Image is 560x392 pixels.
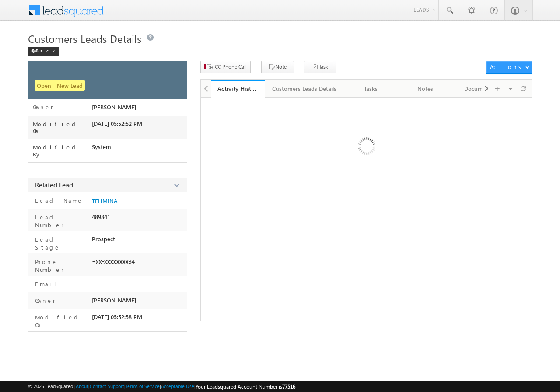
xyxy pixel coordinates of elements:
a: Documents [453,80,507,98]
a: Acceptable Use [161,383,194,389]
span: Open - New Lead [35,80,85,91]
div: Notes [406,83,445,94]
div: Actions [490,63,525,71]
a: Tasks [344,80,399,98]
a: Activity History [211,80,265,98]
label: Modified On [33,313,88,329]
span: CC Phone Call [215,63,247,71]
div: Documents [460,83,499,94]
span: 77516 [282,383,295,390]
span: [PERSON_NAME] [92,297,136,304]
a: Customers Leads Details [265,80,344,98]
label: Lead Number [33,213,88,229]
span: [PERSON_NAME] [92,104,136,111]
button: Actions [486,61,532,74]
li: Activity History [211,80,265,97]
div: Customers Leads Details [272,83,336,94]
label: Owner [33,297,56,305]
a: TEHMINA [92,198,118,205]
label: Lead Name [33,197,83,205]
span: System [92,143,111,150]
a: Notes [399,80,453,98]
span: © 2025 LeadSquared | | | | | [28,382,295,391]
button: CC Phone Call [200,61,251,73]
div: Tasks [351,83,391,94]
span: [DATE] 05:52:52 PM [92,120,142,127]
label: Phone Number [33,258,88,274]
button: Note [261,61,294,73]
label: Owner [33,104,53,111]
span: +xx-xxxxxxxx34 [92,258,135,265]
span: Prospect [92,236,115,243]
span: Related Lead [35,180,73,189]
label: Modified By [33,144,92,158]
label: Lead Stage [33,236,88,251]
button: Task [304,61,336,73]
div: Back [28,47,59,56]
span: Customers Leads Details [28,31,141,45]
span: 489841 [92,213,110,220]
img: Loading ... [321,102,411,193]
a: Terms of Service [126,383,160,389]
span: [DATE] 05:52:58 PM [92,313,142,320]
span: Your Leadsquared Account Number is [196,383,295,390]
div: Activity History [217,84,259,93]
label: Modified On [33,121,92,135]
a: Contact Support [90,383,124,389]
a: About [76,383,88,389]
label: Email [33,280,63,288]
